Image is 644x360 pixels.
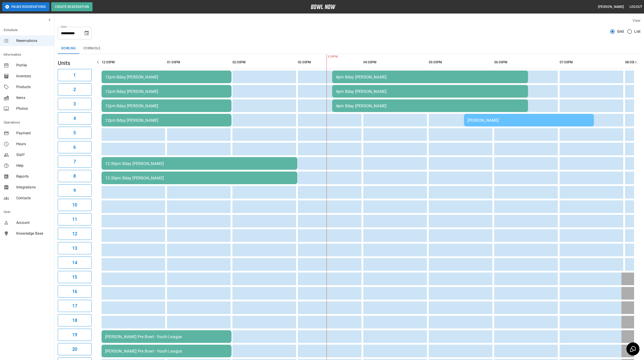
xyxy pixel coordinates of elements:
[58,98,92,110] button: 3
[58,242,92,254] button: 13
[73,187,76,194] h6: 9
[105,334,228,339] div: [PERSON_NAME] Pre Bowl - Youth League
[58,69,92,81] button: 1
[72,201,77,209] h6: 10
[102,56,165,69] th: 12:00PM
[327,55,328,59] span: 5:29PM
[51,2,93,11] button: Create Reservation
[105,103,228,108] div: 12pm Bday [PERSON_NAME]
[105,349,228,353] div: [PERSON_NAME] Pre Bowl - Youth League
[336,89,524,94] div: 4pm Bday [PERSON_NAME]
[311,5,336,9] img: logo
[58,156,92,168] button: 7
[16,163,51,168] span: Help
[105,176,294,180] div: 12:30pm Bday [PERSON_NAME]
[16,95,51,101] span: Items
[16,174,51,179] span: Reports
[105,161,294,166] div: 12:30pm Bday [PERSON_NAME]
[58,228,92,240] button: 12
[58,112,92,124] button: 4
[58,213,92,225] button: 11
[58,300,92,312] button: 17
[58,170,92,182] button: 8
[16,106,51,111] span: Photos
[58,271,92,283] button: 15
[596,3,626,11] button: [PERSON_NAME]
[72,273,77,281] h6: 15
[58,43,640,54] div: inventory tabs
[58,329,92,341] button: 19
[336,75,524,79] div: 4pm Bday [PERSON_NAME]
[72,245,77,252] h6: 13
[72,259,77,266] h6: 14
[632,18,640,23] label: View
[58,60,92,67] h5: Units
[72,230,77,237] h6: 12
[16,38,51,44] span: Reservations
[58,141,92,153] button: 6
[58,43,80,54] button: Bowling
[634,29,640,34] span: List
[617,29,624,34] span: Grid
[73,129,76,136] h6: 5
[16,220,51,225] span: Account
[80,43,104,54] button: Cornhole
[16,152,51,158] span: Staff
[82,29,91,38] button: Choose date, selected date is Sep 6, 2025
[16,131,51,136] span: Payment
[73,71,76,79] h6: 1
[2,2,49,11] button: Pause Reservations
[73,100,76,108] h6: 3
[16,231,51,236] span: Knowledge Base
[72,346,77,353] h6: 20
[105,75,228,79] div: 12pm Bday [PERSON_NAME]
[167,56,231,69] th: 01:00PM
[58,343,92,355] button: 20
[73,115,76,122] h6: 4
[73,86,76,93] h6: 2
[58,127,92,139] button: 5
[16,73,51,79] span: Inventory
[336,103,524,108] div: 4pm Bday [PERSON_NAME]
[72,331,77,338] h6: 19
[16,195,51,201] span: Contacts
[628,3,644,11] button: Logout
[72,288,77,295] h6: 16
[105,118,228,123] div: 12pm Bday [PERSON_NAME]
[58,184,92,197] button: 9
[16,141,51,147] span: Hours
[73,158,76,165] h6: 7
[16,84,51,90] span: Products
[16,185,51,190] span: Integrations
[73,144,76,151] h6: 6
[58,83,92,96] button: 2
[72,317,77,324] h6: 18
[58,257,92,269] button: 14
[16,63,51,68] span: Profile
[58,314,92,326] button: 18
[72,216,77,223] h6: 11
[73,172,76,180] h6: 8
[58,285,92,298] button: 16
[232,56,296,69] th: 02:00PM
[105,89,228,94] div: 12pm Bday [PERSON_NAME]
[468,118,590,123] div: [PERSON_NAME]
[72,302,77,310] h6: 17
[58,199,92,211] button: 10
